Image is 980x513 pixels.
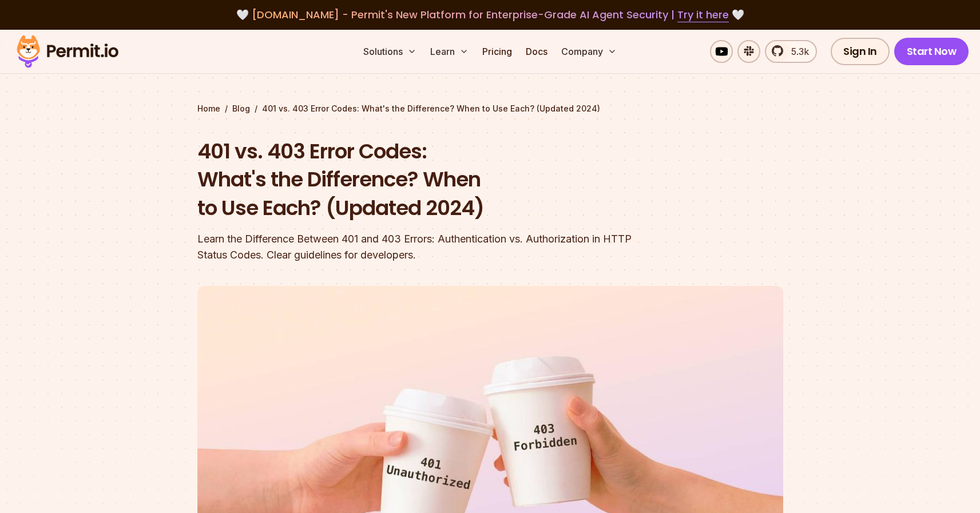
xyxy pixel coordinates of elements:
[426,40,473,63] button: Learn
[197,231,637,263] div: Learn the Difference Between 401 and 403 Errors: Authentication vs. Authorization in HTTP Status ...
[197,103,783,114] div: / /
[359,40,421,63] button: Solutions
[784,45,809,58] span: 5.3k
[521,40,552,63] a: Docs
[27,7,953,23] div: 🤍 🤍
[677,7,729,22] a: Try it here
[557,40,621,63] button: Company
[197,103,220,114] a: Home
[252,7,729,22] span: [DOMAIN_NAME] - Permit's New Platform for Enterprise-Grade AI Agent Security |
[11,32,124,71] img: Permit logo
[765,40,817,63] a: 5.3k
[831,38,890,65] a: Sign In
[478,40,517,63] a: Pricing
[232,103,250,114] a: Blog
[894,38,969,65] a: Start Now
[197,137,637,222] h1: 401 vs. 403 Error Codes: What's the Difference? When to Use Each? (Updated 2024)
